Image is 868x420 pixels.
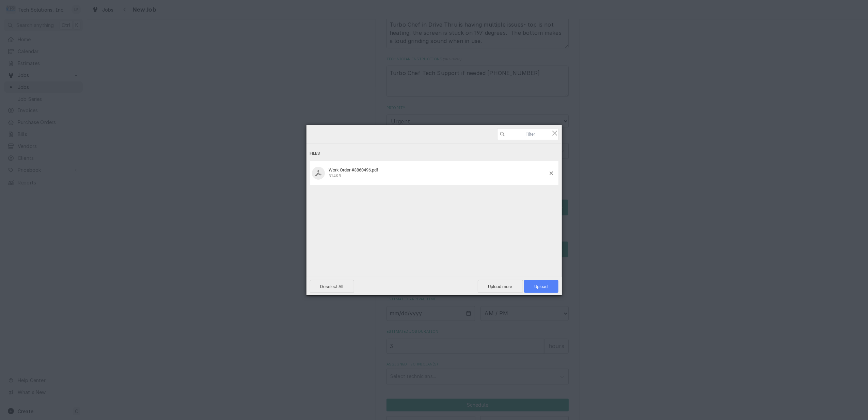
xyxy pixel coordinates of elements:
[497,128,558,140] input: Filter
[329,167,379,172] span: Work Order #3860496.pdf
[310,147,558,160] div: Files
[535,284,548,289] span: Upload
[329,174,341,178] span: 314KB
[524,280,558,293] span: Upload
[551,129,558,137] span: Click here or hit ESC to close picker
[478,280,523,293] span: Upload more
[310,280,354,293] span: Deselect All
[327,167,550,179] div: Work Order #3860496.pdf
